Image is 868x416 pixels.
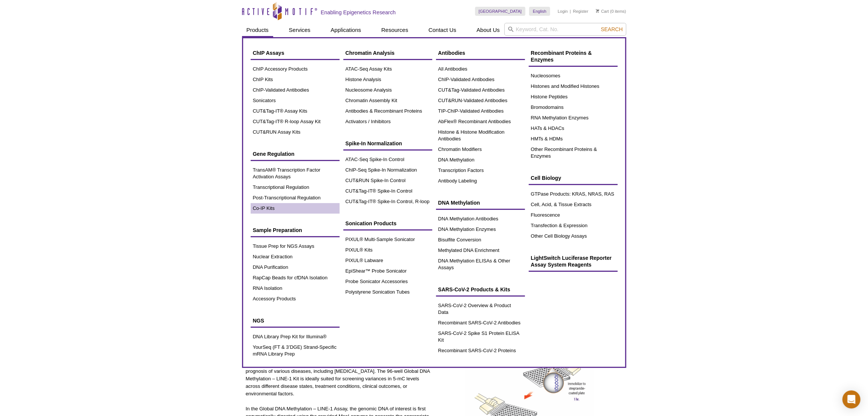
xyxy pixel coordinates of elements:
[436,85,525,95] a: CUT&Tag-Validated Antibodies
[436,300,525,318] a: SARS-CoV-2 Overview & Product Data
[253,227,302,233] span: Sample Preparation
[343,116,432,127] a: Activators / Inhibitors
[436,318,525,328] a: Recombinant SARS-CoV-2 Antibodies
[251,85,340,95] a: ChIP-Validated Antibodies
[529,231,618,241] a: Other Cell Biology Assays
[529,199,618,210] a: Cell, Acid, & Tissue Extracts
[343,196,432,207] a: CUT&Tag-IT® Spike-In Control, R-loop
[321,9,396,16] h2: Enabling Epigenetics Research
[251,147,340,161] a: Gene Regulation
[251,64,340,74] a: ChIP Accessory Products
[343,276,432,287] a: Probe Sonicator Accessories
[343,154,432,165] a: ATAC-Seq Spike-In Control
[596,9,599,13] img: Your Cart
[343,245,432,255] a: PIXUL® Kits
[343,266,432,276] a: EpiShear™ Probe Sonicator
[436,196,525,210] a: DNA Methylation
[251,95,340,106] a: Sonicators
[438,286,510,292] span: SARS-CoV-2 Products & Kits
[529,251,618,272] a: LightSwitch Luciferase Reporter Assay System Reagents
[436,106,525,116] a: TIP-ChIP-Validated Antibodies
[529,171,618,185] a: Cell Biology
[436,245,525,256] a: Methylated DNA Enrichment
[558,9,568,14] a: Login
[529,220,618,231] a: Transfection & Expression
[573,9,588,14] a: Register
[253,318,264,324] span: NGS
[343,95,432,106] a: Chromatin Assembly Kit
[251,342,340,359] a: YourSeq (FT & 3’DGE) Strand-Specific mRNA Library Prep
[529,102,618,113] a: Bromodomains
[529,92,618,102] a: Histone Peptides
[284,23,315,37] a: Services
[346,220,397,226] span: Sonication Products
[436,74,525,85] a: ChIP-Validated Antibodies
[251,314,340,328] a: NGS
[251,193,340,203] a: Post-Transcriptional Regulation
[436,224,525,235] a: DNA Methylation Enzymes
[436,282,525,297] a: SARS-CoV-2 Products & Kits
[436,127,525,144] a: Histone & Histone Modification Antibodies
[438,50,465,56] span: Antibodies
[436,165,525,176] a: Transcription Factors
[436,235,525,245] a: Bisulfite Conversion
[326,23,366,37] a: Applications
[343,175,432,186] a: CUT&RUN Spike-In Control
[343,136,432,151] a: Spike-In Normalization
[438,200,480,206] span: DNA Methylation
[436,116,525,127] a: AbFlex® Recombinant Antibodies
[251,116,340,127] a: CUT&Tag-IT® R-loop Assay Kit
[531,255,612,268] span: LightSwitch Luciferase Reporter Assay System Reagents
[343,216,432,231] a: Sonication Products
[343,85,432,95] a: Nucleosome Analysis
[377,23,413,37] a: Resources
[251,74,340,85] a: ChIP Kits
[596,9,609,14] a: Cart
[251,127,340,137] a: CUT&RUN Assay Kits
[531,175,561,181] span: Cell Biology
[436,176,525,186] a: Antibody Labeling
[251,182,340,193] a: Transcriptional Regulation
[346,50,395,56] span: Chromatin Analysis
[436,345,525,356] a: Recombinant SARS-CoV-2 Proteins
[251,252,340,262] a: Nuclear Extraction
[529,113,618,123] a: RNA Methylation Enzymes
[251,332,340,342] a: DNA Library Prep Kit for Illumina®
[251,223,340,237] a: Sample Preparation
[343,186,432,196] a: CUT&Tag-IT® Spike-In Control
[251,273,340,283] a: RapCap Beads for cfDNA Isolation
[436,144,525,155] a: Chromatin Modifiers
[343,165,432,175] a: ChIP-Seq Spike-In Normalization
[343,46,432,60] a: Chromatin Analysis
[529,71,618,81] a: Nucleosomes
[436,46,525,60] a: Antibodies
[601,26,623,32] span: Search
[529,144,618,161] a: Other Recombinant Proteins & Enzymes
[343,255,432,266] a: PIXUL® Labware
[251,241,340,252] a: Tissue Prep for NGS Assays
[251,294,340,304] a: Accessory Products
[343,106,432,116] a: Antibodies & Recombinant Proteins
[472,23,504,37] a: About Us
[529,134,618,144] a: HMTs & HDMs
[251,46,340,60] a: ChIP Assays
[251,165,340,182] a: TransAM® Transcription Factor Activation Assays
[570,7,571,16] li: |
[343,234,432,245] a: PIXUL® Multi-Sample Sonicator
[343,287,432,297] a: Polystyrene Sonication Tubes
[599,26,625,33] button: Search
[343,74,432,85] a: Histone Analysis
[246,345,432,398] p: Because changes in genomic DNA methylation levels are observed in various human diseases, measuri...
[475,7,526,16] a: [GEOGRAPHIC_DATA]
[504,23,626,36] input: Keyword, Cat. No.
[529,46,618,67] a: Recombinant Proteins & Enzymes
[251,262,340,273] a: DNA Purification
[436,64,525,74] a: All Antibodies
[436,256,525,273] a: DNA Methylation ELISAs & Other Assays
[529,210,618,220] a: Fluorescence
[436,95,525,106] a: CUT&RUN-Validated Antibodies
[436,328,525,345] a: SARS-CoV-2 Spike S1 Protein ELISA Kit
[529,81,618,92] a: Histones and Modified Histones
[529,189,618,199] a: GTPase Products: KRAS, NRAS, RAS
[436,214,525,224] a: DNA Methylation Antibodies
